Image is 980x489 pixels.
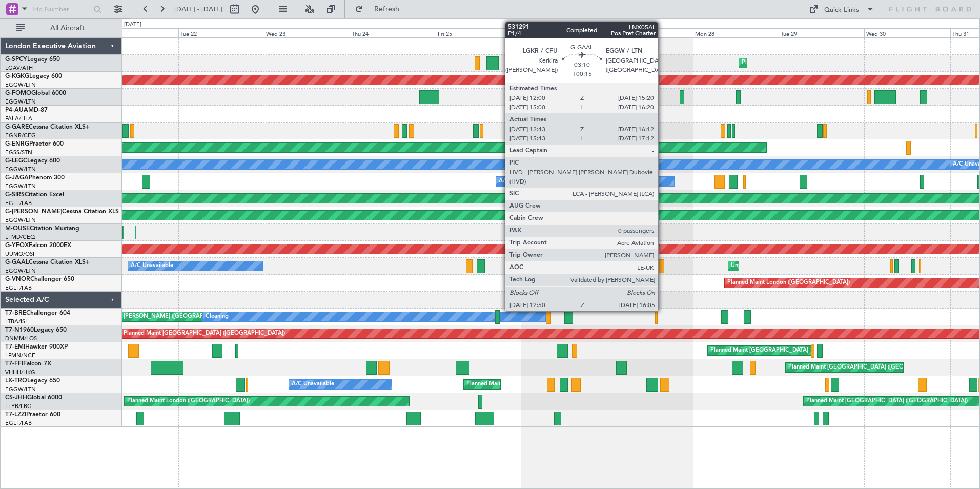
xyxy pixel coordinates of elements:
[731,258,900,274] div: Unplanned Maint [GEOGRAPHIC_DATA] ([GEOGRAPHIC_DATA])
[436,28,521,37] div: Fri 25
[127,394,250,409] div: Planned Maint London ([GEOGRAPHIC_DATA])
[5,182,36,190] a: EGGW/LTN
[131,258,173,274] div: A/C Unavailable
[824,5,859,15] div: Quick Links
[5,124,29,130] span: G-GARE
[206,309,229,324] div: Cleaning
[5,209,62,215] span: G-[PERSON_NAME]
[5,412,60,418] a: T7-LZZIPraetor 600
[92,28,178,37] div: Mon 21
[5,149,32,156] a: EGSS/STN
[693,28,779,37] div: Mon 28
[178,28,264,37] div: Tue 22
[5,158,60,164] a: G-LEGCLegacy 600
[27,25,108,32] span: All Aircraft
[5,267,36,275] a: EGGW/LTN
[5,192,25,198] span: G-SIRS
[5,395,27,401] span: CS-JHH
[5,124,90,130] a: G-GARECessna Citation XLS+
[5,175,29,181] span: G-JAGA
[5,395,62,401] a: CS-JHHGlobal 6000
[5,216,36,224] a: EGGW/LTN
[31,2,90,17] input: Trip Number
[607,28,692,37] div: Sun 27
[5,199,32,207] a: EGLF/FAB
[804,1,880,17] button: Quick Links
[521,28,607,37] div: Sat 26
[5,141,29,147] span: G-ENRG
[5,276,30,282] span: G-VNOR
[124,21,141,29] div: [DATE]
[5,158,27,164] span: G-LEGC
[5,378,60,384] a: LX-TROLegacy 650
[5,209,119,215] a: G-[PERSON_NAME]Cessna Citation XLS
[124,326,285,341] div: Planned Maint [GEOGRAPHIC_DATA] ([GEOGRAPHIC_DATA])
[5,284,32,292] a: EGLF/FAB
[5,352,35,359] a: LFMN/NCE
[5,192,64,198] a: G-SIRSCitation Excel
[264,28,350,37] div: Wed 23
[5,56,27,63] span: G-SPCY
[5,81,36,89] a: EGGW/LTN
[5,132,36,139] a: EGNR/CEG
[5,412,26,418] span: T7-LZZI
[5,378,27,384] span: LX-TRO
[710,343,808,358] div: Planned Maint [GEOGRAPHIC_DATA]
[5,361,23,367] span: T7-FFI
[5,226,79,232] a: M-OUSECitation Mustang
[5,107,48,113] a: P4-AUAMD-87
[5,335,37,342] a: DNMM/LOS
[864,28,950,37] div: Wed 30
[5,115,32,123] a: FALA/HLA
[124,309,280,324] div: [PERSON_NAME] ([GEOGRAPHIC_DATA][PERSON_NAME])
[466,377,628,392] div: Planned Maint [GEOGRAPHIC_DATA] ([GEOGRAPHIC_DATA])
[5,175,65,181] a: G-JAGAPhenom 300
[727,275,850,291] div: Planned Maint London ([GEOGRAPHIC_DATA])
[5,327,67,333] a: T7-N1960Legacy 650
[5,318,28,325] a: LTBA/ISL
[5,242,29,249] span: G-YFOX
[5,402,32,410] a: LFPB/LBG
[5,73,62,79] a: G-KGKGLegacy 600
[5,64,33,72] a: LGAV/ATH
[5,90,31,96] span: G-FOMO
[5,369,35,376] a: VHHH/HKG
[350,28,435,37] div: Thu 24
[499,174,541,189] div: A/C Unavailable
[5,242,71,249] a: G-YFOXFalcon 2000EX
[806,394,968,409] div: Planned Maint [GEOGRAPHIC_DATA] ([GEOGRAPHIC_DATA])
[5,141,64,147] a: G-ENRGPraetor 600
[5,233,35,241] a: LFMD/CEQ
[5,344,68,350] a: T7-EMIHawker 900XP
[5,73,29,79] span: G-KGKG
[5,226,30,232] span: M-OUSE
[779,28,864,37] div: Tue 29
[11,20,111,36] button: All Aircraft
[5,327,34,333] span: T7-N1960
[5,259,90,266] a: G-GAALCessna Citation XLS+
[5,310,26,316] span: T7-BRE
[5,344,25,350] span: T7-EMI
[5,276,74,282] a: G-VNORChallenger 650
[5,98,36,106] a: EGGW/LTN
[5,310,70,316] a: T7-BREChallenger 604
[5,361,51,367] a: T7-FFIFalcon 7X
[365,6,409,13] span: Refresh
[292,377,334,392] div: A/C Unavailable
[5,385,36,393] a: EGGW/LTN
[788,360,959,375] div: Planned Maint [GEOGRAPHIC_DATA] ([GEOGRAPHIC_DATA] Intl)
[350,1,412,17] button: Refresh
[742,55,860,71] div: Planned Maint Athens ([PERSON_NAME] Intl)
[5,90,66,96] a: G-FOMOGlobal 6000
[174,5,222,14] span: [DATE] - [DATE]
[5,250,36,258] a: UUMO/OSF
[5,107,28,113] span: P4-AUA
[5,56,60,63] a: G-SPCYLegacy 650
[5,166,36,173] a: EGGW/LTN
[5,419,32,427] a: EGLF/FAB
[5,259,29,266] span: G-GAAL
